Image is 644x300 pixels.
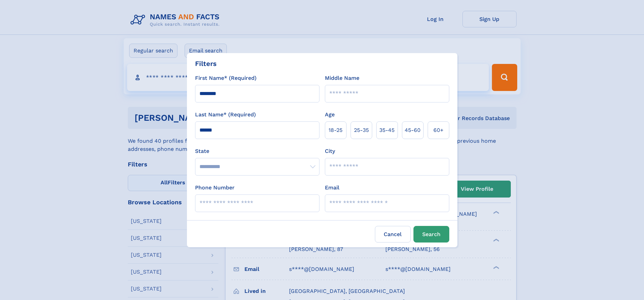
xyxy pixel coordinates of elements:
[354,126,369,134] span: 25‑35
[379,126,395,134] span: 35‑45
[405,126,421,134] span: 45‑60
[413,226,449,243] button: Search
[195,59,217,69] div: Filters
[433,126,444,134] span: 60+
[195,147,319,155] label: State
[195,111,256,119] label: Last Name* (Required)
[375,226,411,243] label: Cancel
[325,74,359,82] label: Middle Name
[195,74,257,82] label: First Name* (Required)
[325,111,335,119] label: Age
[325,184,339,192] label: Email
[329,126,342,134] span: 18‑25
[325,147,335,155] label: City
[195,184,235,192] label: Phone Number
